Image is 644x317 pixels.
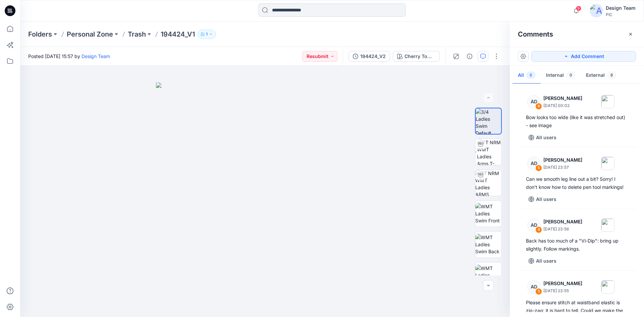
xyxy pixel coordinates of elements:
p: [DATE] 23:56 [543,226,582,232]
span: 6 [607,72,616,78]
button: 1 [198,30,216,39]
div: AD [527,218,541,232]
a: Personal Zone [67,30,113,39]
p: All users [536,195,556,203]
button: Internal [541,67,581,84]
span: 0 [567,72,575,78]
div: Design Team [606,4,636,12]
img: avatar [590,4,603,17]
h2: Comments [518,30,553,38]
button: All users [526,132,559,143]
div: AD [527,95,541,108]
p: [DATE] 23:55 [543,287,582,294]
p: [PERSON_NAME] [543,156,582,164]
button: All users [526,256,559,266]
span: 6 [527,72,535,78]
a: Trash [128,30,146,39]
button: All users [526,194,559,205]
p: [PERSON_NAME] [543,218,582,226]
p: All users [536,257,556,265]
div: 194424_V2 [360,53,386,60]
div: 5 [535,165,542,171]
p: [PERSON_NAME] [543,279,582,287]
img: 3/4 Ladies Swim Default [476,108,501,134]
button: Add Comment [531,51,636,62]
button: Cherry Tomato [393,51,440,62]
button: External [581,67,622,84]
span: 9 [576,6,581,11]
div: AD [527,280,541,294]
span: Posted [DATE] 15:57 by [28,53,110,60]
div: AD [527,157,541,170]
div: Can we smooth leg line out a bit? Sorry! I don't know how to delete pen tool markings! [526,175,628,191]
div: Bow looks too wide (like it was stretched out) - see image [526,113,628,129]
img: TT NRM WMT Ladies ARMS DOWN [475,170,501,196]
a: Folders [28,30,52,39]
div: 4 [535,226,542,233]
img: WMT Ladies Swim Back [475,234,501,255]
p: [PERSON_NAME] [543,94,582,102]
p: All users [536,134,556,142]
div: 6 [535,103,542,110]
button: Details [464,51,475,62]
a: Design Team [82,53,110,59]
div: PIC [606,12,636,17]
div: 3 [535,288,542,295]
button: 194424_V2 [348,51,390,62]
button: All [513,67,541,84]
img: TT NRM WMT Ladies Arms T-POSE [477,139,501,165]
p: 1 [206,31,208,38]
img: WMT Ladies Swim Front [475,203,501,224]
img: WMT Ladies Swim Left [475,265,501,286]
p: 194424_V1 [161,30,195,39]
p: [DATE] 00:02 [543,102,582,109]
p: [DATE] 23:57 [543,164,582,171]
div: Cherry Tomato [405,53,435,60]
div: Back has too much of a "Vi-Dip": bring up slightly. Follow markings. [526,237,628,253]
